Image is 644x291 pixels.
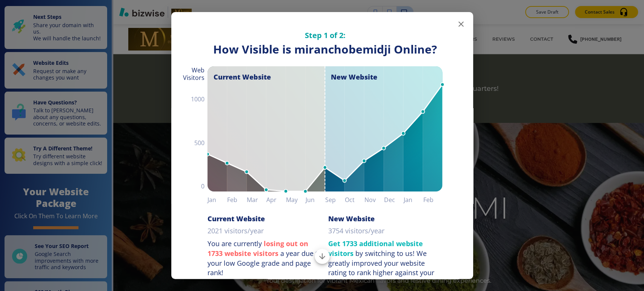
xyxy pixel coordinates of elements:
[207,226,264,236] p: 2021 visitors/year
[207,239,308,258] strong: losing out on 1733 website visitors
[328,249,434,287] div: We greatly improved your website rating to rank higher against your competitors.
[286,195,306,205] h6: May
[423,195,443,205] h6: Feb
[306,195,325,205] h6: Jun
[247,195,266,205] h6: Mar
[328,214,375,223] h6: New Website
[315,249,330,264] button: Scroll to bottom
[207,239,322,278] p: You are currently a year due to your low Google grade and page rank!
[266,195,286,205] h6: Apr
[207,214,265,223] h6: Current Website
[325,195,345,205] h6: Sep
[364,195,384,205] h6: Nov
[404,195,423,205] h6: Jan
[328,226,384,236] p: 3754 visitors/year
[328,239,443,288] p: by switching to us!
[345,195,364,205] h6: Oct
[227,195,247,205] h6: Feb
[328,239,423,258] strong: Get 1733 additional website visitors
[207,195,227,205] h6: Jan
[384,195,404,205] h6: Dec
